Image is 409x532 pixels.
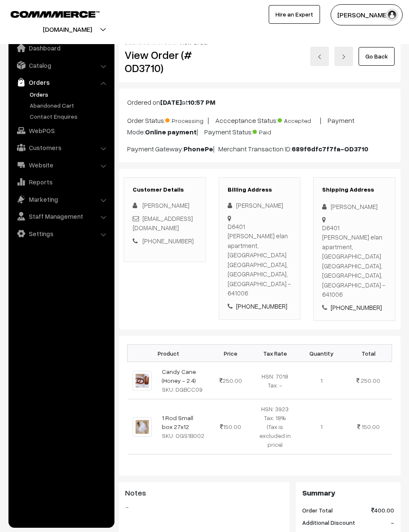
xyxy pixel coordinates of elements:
img: COMMMERCE [11,11,100,17]
div: [PERSON_NAME] [228,201,292,210]
a: Go Back [359,47,395,66]
span: HSN: 3923 Tax: 18% (Tax is excluded in price) [259,405,291,448]
span: 250.00 [220,377,242,384]
a: [PHONE_NUMBER] [236,302,287,310]
a: Candy Cane (Honey - 2.4) [162,368,196,384]
span: Processing [165,114,208,125]
th: Tax Rate [252,345,298,362]
a: Reports [11,174,111,189]
span: Order Total [302,506,333,515]
span: Accepted [278,114,320,125]
a: Staff Management [11,209,111,224]
a: COMMMERCE [11,8,85,19]
span: - [391,518,394,527]
img: right-arrow.png [341,54,346,59]
a: [PHONE_NUMBER] [331,304,382,311]
h3: Customer Details [133,186,197,193]
img: 02.jpg [133,417,152,436]
a: [PHONE_NUMBER] [142,237,194,245]
a: [EMAIL_ADDRESS][DOMAIN_NAME] [133,214,193,232]
a: Settings [11,226,111,241]
p: Ordered on at [127,97,392,107]
a: Website [11,157,111,173]
th: Product [128,345,210,362]
b: [DATE] [160,98,182,106]
h3: Shipping Address [322,186,387,193]
b: Online payment [145,128,197,136]
th: Price [210,345,252,362]
div: D6401 [PERSON_NAME] elan apartment, [GEOGRAPHIC_DATA] [GEOGRAPHIC_DATA], [GEOGRAPHIC_DATA], [GEOG... [322,223,387,299]
button: [PERSON_NAME] [331,4,403,25]
b: 10:57 PM [188,98,215,106]
b: PhonePe [184,145,213,153]
img: left-arrow.png [317,54,322,59]
a: Orders [28,90,111,99]
span: 1 [320,423,323,430]
a: WebPOS [11,123,111,138]
a: Dashboard [11,40,111,56]
blockquote: - [125,502,283,512]
span: Additional Discount [302,518,355,527]
span: 150.00 [220,423,241,430]
span: 1 [320,377,323,384]
span: 400.00 [371,506,394,515]
div: SKU: OGS1B002 [162,431,205,440]
h3: Summary [302,488,394,498]
h3: Notes [125,488,283,498]
a: 1 Rod Small box 27x12 [162,414,193,430]
a: Customers [11,140,111,155]
button: [DOMAIN_NAME] [13,19,122,40]
div: D6401 [PERSON_NAME] elan apartment, [GEOGRAPHIC_DATA] [GEOGRAPHIC_DATA], [GEOGRAPHIC_DATA], [GEOG... [228,222,292,298]
span: 150.00 [362,423,380,430]
b: 689f6dfc7f7fa-OD3710 [292,145,368,153]
th: Quantity [298,345,345,362]
span: 250.00 [361,377,380,384]
h2: View Order (# OD3710) [125,48,206,75]
div: SKU: DGBCC09 [162,385,205,394]
span: HSN: 7018 Tax: - [262,373,288,389]
a: Catalog [11,58,111,73]
a: Orders [11,75,111,90]
h3: Billing Address [228,186,292,193]
div: [PERSON_NAME] [322,202,387,212]
span: [PERSON_NAME] [142,201,189,209]
a: Contact Enquires [28,112,111,121]
a: Abandoned Cart [28,101,111,110]
a: Marketing [11,192,111,207]
span: Paid [253,125,295,136]
img: user [386,8,398,21]
th: Total [345,345,392,362]
img: 4.jpg [133,371,152,390]
p: Order Status: | Accceptance Status: | Payment Mode: | Payment Status: [127,114,392,137]
a: Hire an Expert [269,5,320,24]
p: Payment Gateway: | Merchant Transaction ID: [127,144,392,154]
